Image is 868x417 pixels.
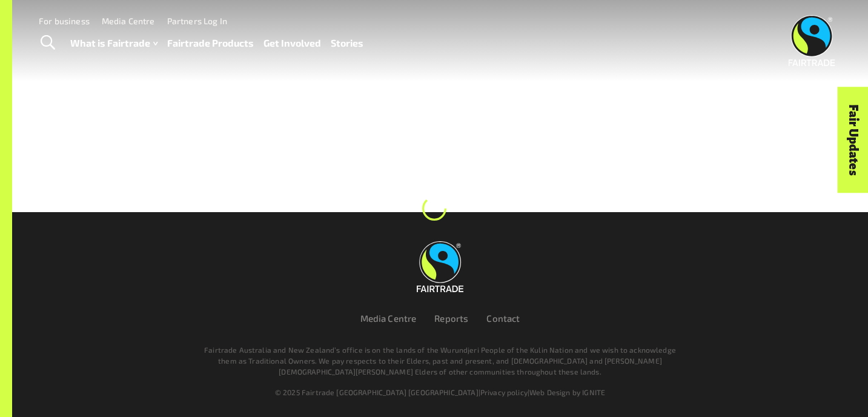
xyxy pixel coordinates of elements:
img: Fairtrade Australia New Zealand logo [417,241,463,292]
a: Web Design by IGNITE [529,388,605,396]
a: Get Involved [263,35,321,52]
a: Toggle Search [33,28,62,58]
a: Media Centre [360,313,417,324]
a: Contact [486,313,520,324]
a: Partners Log In [167,16,227,26]
img: Fairtrade Australia New Zealand logo [789,15,835,66]
a: For business [39,16,90,26]
a: Reports [434,313,468,324]
a: Privacy policy [480,388,528,396]
a: Stories [331,35,363,52]
a: Fairtrade Products [167,35,254,52]
p: Fairtrade Australia and New Zealand’s office is on the lands of the Wurundjeri People of the Kuli... [199,344,681,377]
a: What is Fairtrade [70,35,157,52]
span: © 2025 Fairtrade [GEOGRAPHIC_DATA] [GEOGRAPHIC_DATA] [275,388,479,396]
div: | | [76,387,805,398]
a: Media Centre [102,16,155,26]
